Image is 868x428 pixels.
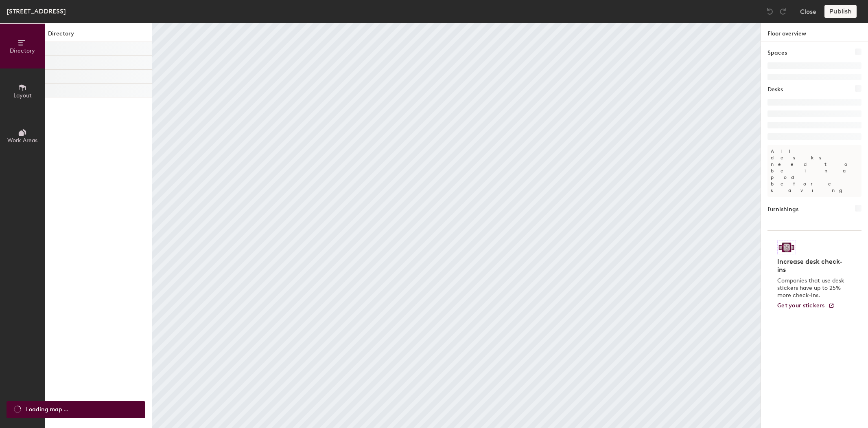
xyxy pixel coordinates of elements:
h1: Desks [767,85,783,94]
img: Redo [779,7,787,15]
button: Close [800,5,816,18]
h1: Floor overview [761,23,868,42]
a: Get your stickers [777,302,835,309]
div: [STREET_ADDRESS] [7,6,66,16]
h1: Furnishings [767,205,798,214]
h4: Increase desk check-ins [777,258,847,274]
p: Companies that use desk stickers have up to 25% more check-ins. [777,277,847,299]
h1: Spaces [767,49,787,57]
p: All desks need to be in a pod before saving [767,145,861,197]
span: Directory [10,47,35,54]
img: Undo [766,7,774,15]
span: Layout [13,92,32,99]
h1: Directory [45,29,152,42]
span: Loading map ... [26,405,68,414]
span: Get your stickers [777,302,825,309]
img: Sticker logo [777,240,796,254]
canvas: Map [152,23,761,428]
span: Work Areas [7,137,37,144]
